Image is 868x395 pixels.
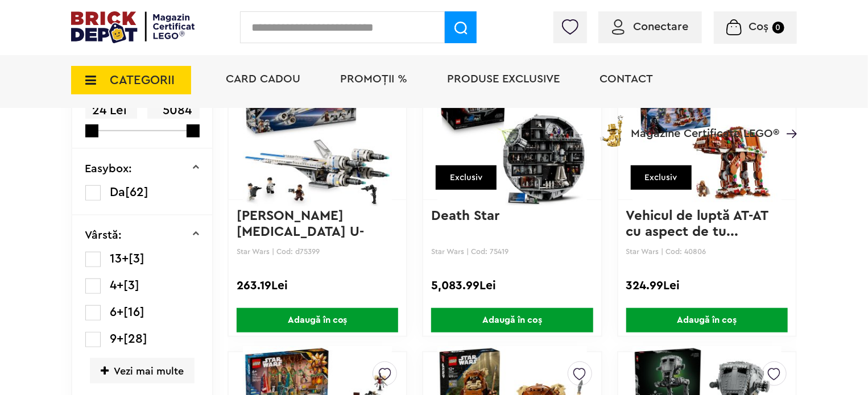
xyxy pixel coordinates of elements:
[631,165,692,190] div: Exclusiv
[237,278,398,293] div: 263.19Lei
[110,74,175,86] span: CATEGORII
[237,308,398,332] span: Adaugă în coș
[124,279,140,292] span: [3]
[126,186,149,198] span: [62]
[226,73,300,85] a: Card Cadou
[772,22,784,34] small: 0
[600,73,653,85] a: Contact
[110,186,126,198] span: Da
[110,306,124,318] span: 6+
[340,73,407,85] a: PROMOȚII %
[436,165,497,190] div: Exclusiv
[124,332,148,345] span: [28]
[90,358,195,384] span: Vezi mai multe
[229,308,406,332] a: Adaugă în coș
[431,247,593,256] p: Star Wars | Cod: 75419
[631,113,779,139] span: Magazine Certificate LEGO®
[237,247,398,256] p: Star Wars | Cod: d75399
[237,209,364,271] a: [PERSON_NAME][MEDICAL_DATA] U-Wing a rebelilor - Amba...
[431,278,593,293] div: 5,083.99Lei
[431,209,499,223] a: Death Star
[110,252,129,265] span: 13+
[618,308,796,332] a: Adaugă în coș
[626,308,788,332] span: Adaugă în coș
[423,308,601,332] a: Adaugă în coș
[612,21,688,32] a: Conectare
[749,21,769,32] span: Coș
[110,279,124,292] span: 4+
[626,278,788,293] div: 324.99Lei
[626,209,772,239] a: Vehicul de luptă AT-AT cu aspect de tu...
[110,332,124,345] span: 9+
[779,113,797,124] a: Magazine Certificate LEGO®
[626,247,788,256] p: Star Wars | Cod: 40806
[85,230,122,241] p: Vârstă:
[124,306,145,318] span: [16]
[129,252,145,265] span: [3]
[633,21,688,32] span: Conectare
[85,163,133,174] p: Easybox:
[447,73,560,85] a: Produse exclusive
[431,308,593,332] span: Adaugă în coș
